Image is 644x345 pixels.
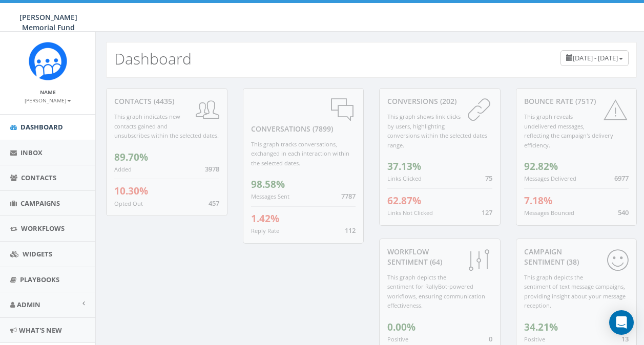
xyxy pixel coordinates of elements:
span: 34.21% [524,320,558,334]
span: (38) [565,257,579,267]
span: (7899) [310,124,333,134]
small: Messages Delivered [524,175,576,182]
span: 0 [489,334,492,343]
small: Links Clicked [387,175,422,182]
span: 98.58% [251,178,285,191]
span: Playbooks [20,275,59,284]
span: Dashboard [20,122,63,132]
span: 7.18% [524,194,552,207]
span: 112 [345,226,356,235]
span: (202) [438,96,456,106]
small: Links Not Clicked [387,209,433,217]
h2: Dashboard [114,50,192,67]
span: Inbox [20,148,43,157]
span: 0.00% [387,320,416,334]
span: 127 [482,208,492,217]
small: This graph reveals undelivered messages, reflecting the campaign's delivery efficiency. [524,113,613,149]
small: This graph shows link clicks by users, highlighting conversions within the selected dates range. [387,113,487,149]
small: This graph tracks conversations, exchanged in each interaction within the selected dates. [251,140,349,167]
span: What's New [19,326,62,335]
span: 7787 [341,191,356,201]
span: 10.30% [114,184,148,198]
span: (7517) [573,96,596,106]
span: 6977 [614,174,629,183]
img: Rally_Corp_Icon.png [29,42,67,80]
span: Widgets [23,249,52,258]
span: (64) [428,257,442,267]
small: Positive [387,335,408,343]
span: Campaigns [20,199,60,208]
small: Messages Bounced [524,209,574,217]
div: Open Intercom Messenger [609,310,634,335]
div: Campaign Sentiment [524,247,629,267]
small: This graph depicts the sentiment of text message campaigns, providing insight about your message ... [524,273,626,310]
span: 1.42% [251,212,279,225]
span: Workflows [21,224,65,233]
small: This graph depicts the sentiment for RallyBot-powered workflows, ensuring communication effective... [387,273,485,310]
div: conversations [251,96,356,134]
span: Contacts [21,173,56,182]
div: Bounce Rate [524,96,629,106]
span: 457 [209,199,219,208]
span: 75 [485,174,492,183]
span: 62.87% [387,194,421,207]
small: [PERSON_NAME] [25,97,71,104]
span: 3978 [205,164,219,174]
span: 37.13% [387,160,421,173]
div: conversions [387,96,492,106]
a: [PERSON_NAME] [25,95,71,104]
span: 92.82% [524,160,558,173]
small: Name [40,89,56,96]
span: Admin [17,300,40,309]
div: Workflow Sentiment [387,247,492,267]
small: Reply Rate [251,227,279,234]
small: Added [114,165,132,173]
div: contacts [114,96,219,106]
small: This graph indicates new contacts gained and unsubscribes within the selected dates. [114,113,219,139]
small: Messages Sent [251,192,289,200]
span: [DATE] - [DATE] [573,53,618,62]
span: [PERSON_NAME] Memorial Fund [19,12,77,32]
span: 13 [621,334,629,343]
span: 89.70% [114,150,148,164]
small: Opted Out [114,200,143,207]
span: 540 [618,208,629,217]
span: (4435) [152,96,174,106]
small: Positive [524,335,545,343]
